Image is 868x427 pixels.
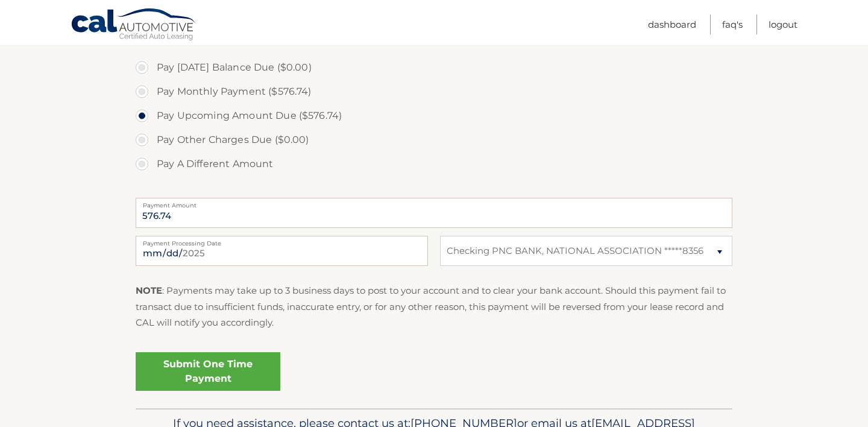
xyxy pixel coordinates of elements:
a: Cal Automotive [71,8,197,43]
p: : Payments may take up to 3 business days to post to your account and to clear your bank account.... [136,283,732,331]
label: Pay Monthly Payment ($576.74) [136,80,732,104]
input: Payment Date [136,236,428,266]
a: FAQ's [722,14,743,34]
label: Payment Amount [136,198,732,207]
label: Pay Other Charges Due ($0.00) [136,128,732,152]
strong: NOTE [136,285,162,296]
label: Pay Upcoming Amount Due ($576.74) [136,104,732,128]
label: Pay A Different Amount [136,152,732,176]
a: Dashboard [648,14,696,34]
label: Pay [DATE] Balance Due ($0.00) [136,55,732,80]
label: Payment Processing Date [136,236,428,245]
a: Submit One Time Payment [136,352,280,391]
a: Logout [769,14,797,34]
input: Payment Amount [136,198,732,228]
